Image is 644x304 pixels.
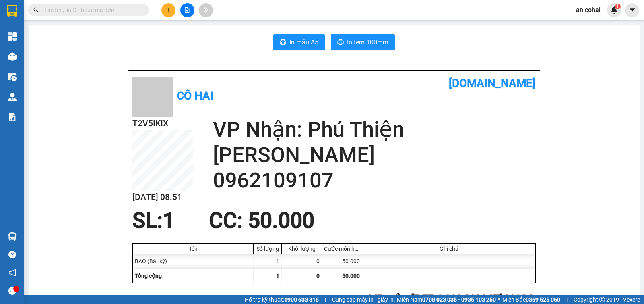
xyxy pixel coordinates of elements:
[161,3,175,17] button: plus
[498,298,500,301] span: ⚪️
[280,39,286,46] span: printer
[7,5,17,17] img: logo-vxr
[282,254,322,269] div: 0
[44,6,139,15] input: Tìm tên, số ĐT hoặc mã đơn
[8,73,17,81] img: warehouse-icon
[276,273,279,279] span: 1
[284,296,319,303] strong: 1900 633 818
[204,208,319,233] div: CC : 50.000
[132,191,193,204] h2: [DATE] 08:51
[213,142,536,168] h2: [PERSON_NAME]
[289,37,318,47] span: In mẫu A5
[180,3,194,17] button: file-add
[325,295,326,304] span: |
[347,37,388,47] span: In tem 100mm
[284,246,320,252] div: Khối lượng
[8,113,17,121] img: solution-icon
[526,296,560,303] strong: 0369 525 060
[625,3,639,17] button: caret-down
[213,117,536,142] h2: VP Nhận: Phú Thiện
[322,254,362,269] div: 50.000
[8,32,17,41] img: dashboard-icon
[135,273,162,279] span: Tổng cộng
[8,287,16,295] span: message
[245,295,319,304] span: Hỗ trợ kỹ thuật:
[8,269,16,277] span: notification
[397,295,496,304] span: Miền Nam
[203,7,208,13] span: aim
[615,4,621,9] sup: 1
[273,34,325,50] button: printerIn mẫu A5
[177,89,213,102] b: Cô Hai
[8,251,16,258] span: question-circle
[8,232,17,241] img: warehouse-icon
[337,39,344,46] span: printer
[163,208,175,233] span: 1
[33,7,39,13] span: search
[449,77,536,90] b: [DOMAIN_NAME]
[364,246,533,252] div: Ghi chú
[166,7,171,13] span: plus
[570,5,607,15] span: an.cohai
[599,297,605,302] span: copyright
[132,208,163,233] span: SL:
[331,34,395,50] button: printerIn tem 100mm
[502,295,560,304] span: Miền Bắc
[616,4,619,9] span: 1
[199,3,213,17] button: aim
[8,52,17,61] img: warehouse-icon
[184,7,190,13] span: file-add
[316,273,320,279] span: 0
[254,254,282,269] div: 1
[342,273,360,279] span: 50.000
[566,295,568,304] span: |
[324,246,360,252] div: Cước món hàng
[332,295,395,304] span: Cung cấp máy in - giấy in:
[132,117,193,130] h2: T2V5IKIX
[133,254,254,269] div: BAO (Bất kỳ)
[213,168,536,193] h2: 0962109107
[629,6,636,14] span: caret-down
[8,93,17,101] img: warehouse-icon
[611,6,618,14] img: icon-new-feature
[256,246,279,252] div: Số lượng
[422,296,496,303] strong: 0708 023 035 - 0935 103 250
[135,246,251,252] div: Tên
